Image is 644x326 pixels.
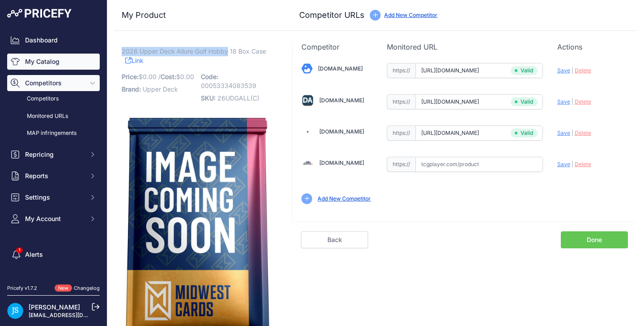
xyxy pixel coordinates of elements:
[387,157,415,172] span: https://
[572,130,573,136] span: |
[201,73,218,80] span: Code:
[7,125,100,141] a: MAP infringements
[122,71,195,83] p: $
[572,67,573,74] span: |
[575,130,591,136] span: Delete
[7,9,72,18] img: Pricefy Logo
[319,128,364,135] a: [DOMAIN_NAME]
[557,161,570,167] span: Save
[387,94,415,109] span: https://
[575,67,591,74] span: Delete
[158,73,194,80] span: / $
[7,91,100,107] a: Competitors
[7,247,100,263] a: Alerts
[180,73,194,80] span: 0.00
[74,285,100,291] a: Changelog
[415,157,543,172] input: tcgplayer.com/product
[557,98,570,105] span: Save
[201,94,216,102] span: SKU:
[122,73,139,80] span: Price:
[299,9,364,21] h3: Competitor URLs
[575,161,591,167] span: Delete
[161,73,176,80] span: Cost:
[122,9,274,21] h3: My Product
[7,75,100,91] button: Competitors
[25,193,84,202] span: Settings
[557,130,570,136] span: Save
[557,67,570,74] span: Save
[7,54,100,70] a: My Catalog
[318,65,363,72] a: [DOMAIN_NAME]
[319,97,364,104] a: [DOMAIN_NAME]
[29,303,80,311] a: [PERSON_NAME]
[7,211,100,227] button: My Account
[318,195,371,202] a: Add New Competitor
[217,94,259,102] span: 26UDGALL(C)
[25,214,84,223] span: My Account
[125,55,144,66] a: Link
[29,312,122,318] a: [EMAIL_ADDRESS][DOMAIN_NAME]
[201,82,256,89] span: 00053334083539
[415,94,543,109] input: dacardworld.com/product
[122,46,266,57] span: 2026 Upper Deck Allure Golf Hobby 18 Box Case
[572,161,573,167] span: |
[301,42,372,52] p: Competitor
[7,32,100,48] a: Dashboard
[122,85,141,93] span: Brand:
[387,63,415,78] span: https://
[7,168,100,184] button: Reports
[55,284,72,292] span: New
[25,150,84,159] span: Repricing
[557,42,628,52] p: Actions
[387,125,415,141] span: https://
[415,125,543,141] input: steelcitycollectibles.com/product
[384,12,437,18] a: Add New Competitor
[387,42,543,52] p: Monitored URL
[572,98,573,105] span: |
[143,85,178,93] span: Upper Deck
[25,171,84,180] span: Reports
[7,189,100,205] button: Settings
[415,63,543,78] input: blowoutcards.com/product
[7,32,100,297] nav: Sidebar
[7,284,37,292] div: Pricefy v1.7.2
[561,231,628,248] a: Done
[301,231,368,248] a: Back
[319,159,364,166] a: [DOMAIN_NAME]
[575,98,591,105] span: Delete
[143,73,157,80] span: 0.00
[25,79,84,88] span: Competitors
[7,109,100,124] a: Monitored URLs
[7,146,100,163] button: Repricing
